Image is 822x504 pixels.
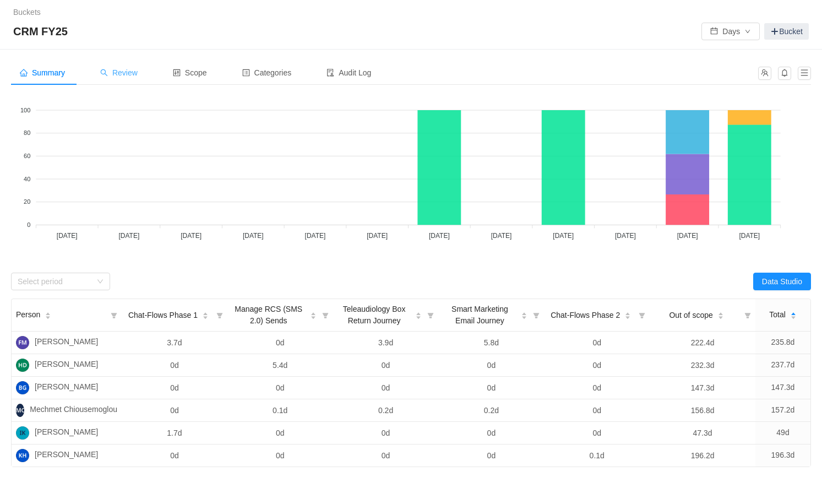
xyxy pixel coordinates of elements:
[755,332,810,354] td: 235.8d
[491,232,512,240] tspan: [DATE]
[790,315,796,318] i: icon: caret-down
[739,232,760,240] tspan: [DATE]
[551,310,620,321] span: Chat-Flows Phase 2
[45,311,51,314] i: icon: caret-up
[227,354,333,377] td: 5.4d
[16,381,29,394] img: BG
[232,304,306,327] span: Manage RCS (SMS 2.0) Sends
[416,311,422,314] i: icon: caret-up
[544,445,650,467] td: 0.1d
[717,311,724,318] div: Sort
[181,232,202,240] tspan: [DATE]
[650,422,755,445] td: 47.3d
[650,332,755,354] td: 222.4d
[122,399,227,422] td: 0d
[438,354,544,377] td: 0d
[100,68,138,77] span: Review
[212,299,227,331] i: icon: filter
[35,336,98,349] span: [PERSON_NAME]
[20,69,28,77] i: icon: home
[318,299,333,331] i: icon: filter
[438,332,544,354] td: 5.8d
[18,276,91,287] div: Select period
[764,23,809,40] a: Bucket
[634,299,650,331] i: icon: filter
[16,404,24,417] img: MC
[650,399,755,422] td: 156.8d
[20,107,30,113] tspan: 100
[438,422,544,445] td: 0d
[128,310,198,321] span: Chat-Flows Phase 1
[310,315,316,318] i: icon: caret-down
[769,309,786,321] span: Total
[16,426,29,440] img: IK
[227,399,333,422] td: 0.1d
[227,377,333,399] td: 0d
[438,445,544,467] td: 0d
[173,69,181,77] i: icon: control
[521,315,527,318] i: icon: caret-down
[35,449,98,462] span: [PERSON_NAME]
[227,445,333,467] td: 0d
[227,422,333,445] td: 0d
[755,422,810,445] td: 49d
[624,311,631,318] div: Sort
[24,176,30,182] tspan: 40
[20,68,65,77] span: Summary
[27,221,30,228] tspan: 0
[106,299,122,331] i: icon: filter
[227,332,333,354] td: 0d
[740,299,755,331] i: icon: filter
[305,232,326,240] tspan: [DATE]
[521,311,527,318] div: Sort
[790,311,796,314] i: icon: caret-up
[544,422,650,445] td: 0d
[30,404,117,417] span: Mechmet Chiousemoglou
[333,354,439,377] td: 0d
[416,315,422,318] i: icon: caret-down
[16,336,29,349] img: FM
[438,377,544,399] td: 0d
[625,311,631,314] i: icon: caret-up
[310,311,317,318] div: Sort
[778,67,791,80] button: icon: bell
[24,153,30,159] tspan: 60
[242,68,292,77] span: Categories
[553,232,574,240] tspan: [DATE]
[326,68,371,77] span: Audit Log
[544,399,650,422] td: 0d
[100,69,108,77] i: icon: search
[333,332,439,354] td: 3.9d
[529,299,544,331] i: icon: filter
[650,445,755,467] td: 196.2d
[429,232,450,240] tspan: [DATE]
[202,311,208,314] i: icon: caret-up
[677,232,698,240] tspan: [DATE]
[35,359,98,372] span: [PERSON_NAME]
[122,377,227,399] td: 0d
[173,68,207,77] span: Scope
[625,315,631,318] i: icon: caret-down
[701,23,760,40] button: icon: calendarDaysicon: down
[333,377,439,399] td: 0d
[16,359,29,372] img: HD
[326,69,334,77] i: icon: audit
[16,449,29,462] img: KH
[45,315,51,318] i: icon: caret-down
[615,232,636,240] tspan: [DATE]
[790,311,797,318] div: Sort
[438,399,544,422] td: 0.2d
[544,332,650,354] td: 0d
[202,311,209,318] div: Sort
[242,69,250,77] i: icon: profile
[333,445,439,467] td: 0d
[13,23,74,40] span: CRM FY25
[35,381,98,394] span: [PERSON_NAME]
[755,354,810,377] td: 237.7d
[544,377,650,399] td: 0d
[755,399,810,422] td: 157.2d
[310,311,316,314] i: icon: caret-up
[521,311,527,314] i: icon: caret-up
[97,278,104,286] i: icon: down
[443,304,516,327] span: Smart Marketing Email Journey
